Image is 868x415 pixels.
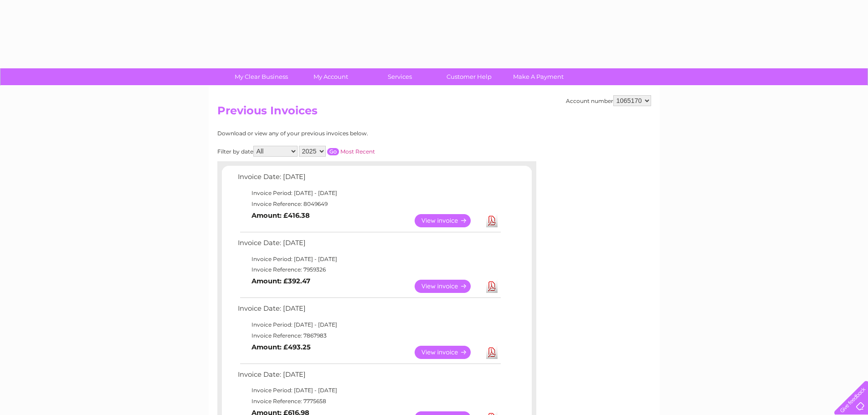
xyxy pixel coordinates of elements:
[486,346,498,359] a: Download
[236,254,502,265] td: Invoice Period: [DATE] - [DATE]
[236,188,502,199] td: Invoice Period: [DATE] - [DATE]
[501,68,576,85] a: Make A Payment
[340,148,375,155] a: Most Recent
[236,396,502,407] td: Invoice Reference: 7775658
[566,95,651,106] div: Account number
[415,346,482,359] a: View
[217,104,651,122] h2: Previous Invoices
[252,343,311,351] b: Amount: £493.25
[415,214,482,227] a: View
[486,214,498,227] a: Download
[252,277,310,285] b: Amount: £392.47
[236,302,502,319] td: Invoice Date: [DATE]
[217,130,457,137] div: Download or view any of your previous invoices below.
[236,319,502,330] td: Invoice Period: [DATE] - [DATE]
[252,211,310,220] b: Amount: £416.38
[217,146,457,157] div: Filter by date
[236,264,502,275] td: Invoice Reference: 7959326
[236,171,502,188] td: Invoice Date: [DATE]
[236,330,502,341] td: Invoice Reference: 7867983
[236,237,502,254] td: Invoice Date: [DATE]
[236,199,502,210] td: Invoice Reference: 8049649
[486,280,498,293] a: Download
[293,68,368,85] a: My Account
[362,68,437,85] a: Services
[224,68,299,85] a: My Clear Business
[236,385,502,396] td: Invoice Period: [DATE] - [DATE]
[236,369,502,385] td: Invoice Date: [DATE]
[415,280,482,293] a: View
[431,68,507,85] a: Customer Help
